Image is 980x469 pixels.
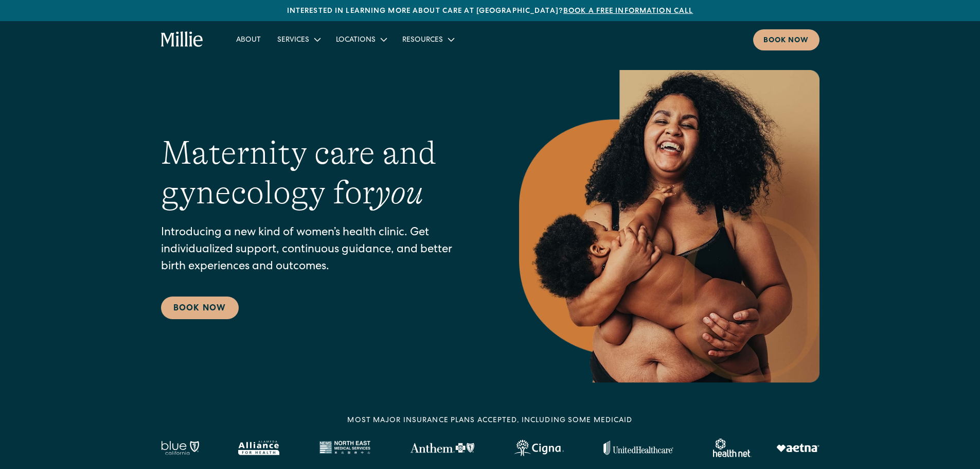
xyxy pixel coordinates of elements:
img: United Healthcare logo [603,441,673,455]
img: Anthem Logo [410,443,474,453]
p: Introducing a new kind of women’s health clinic. Get individualized support, continuous guidance,... [161,225,478,276]
a: Book a free information call [563,8,693,15]
div: Locations [328,31,394,48]
a: home [161,31,204,48]
div: Book now [763,36,809,46]
div: Locations [336,35,376,46]
a: Book Now [161,297,239,319]
a: About [228,31,269,48]
div: Services [269,31,328,48]
img: Cigna logo [514,440,564,456]
a: Book now [753,29,819,50]
img: Aetna logo [776,444,819,452]
img: Healthnet logo [713,439,752,457]
img: Alameda Alliance logo [238,441,279,455]
div: Resources [394,31,461,48]
img: Smiling mother with her baby in arms, celebrating body positivity and the nurturing bond of postp... [519,70,819,383]
img: North East Medical Services logo [319,441,370,455]
div: Services [277,35,309,46]
em: you [375,174,423,211]
h1: Maternity care and gynecology for [161,133,478,213]
div: Resources [402,35,443,46]
img: Blue California logo [161,441,199,455]
div: MOST MAJOR INSURANCE PLANS ACCEPTED, INCLUDING some MEDICAID [347,415,632,426]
